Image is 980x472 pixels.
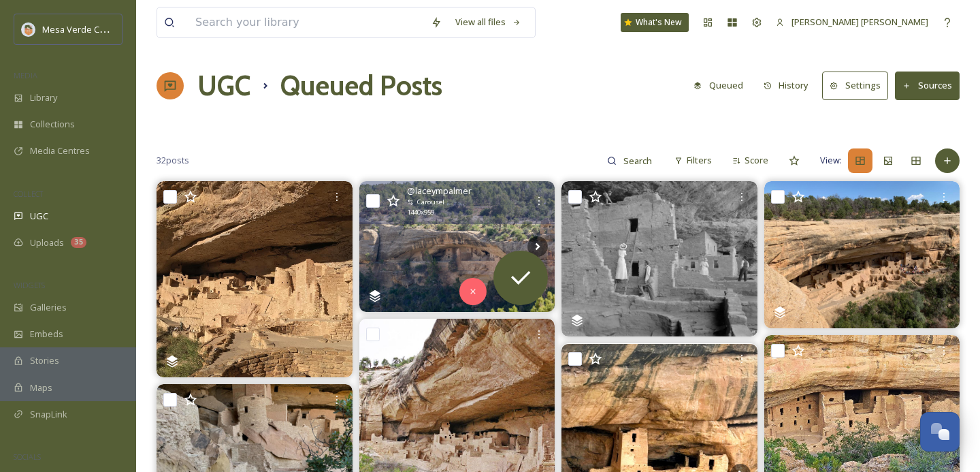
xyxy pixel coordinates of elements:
[448,9,528,35] a: View all files
[71,237,86,248] div: 35
[197,65,250,106] a: UGC
[30,236,64,249] span: Uploads
[407,208,434,217] span: 1440 x 959
[22,22,35,36] img: MVC%20SnapSea%20logo%20%281%29.png
[14,189,43,199] span: COLLECT
[791,16,928,28] span: [PERSON_NAME] [PERSON_NAME]
[621,13,689,32] a: What's New
[157,181,353,377] img: Often as outdoor types, we put our bullseyes on the Adventure Parks but can easily overlook the s...
[764,181,960,328] img: Mesa Verde #unescoworldheritage #mesaverdenationalpark #cliffdwellings
[14,70,37,80] span: MEDIA
[769,9,935,35] a: [PERSON_NAME] [PERSON_NAME]
[30,354,59,367] span: Stories
[745,154,768,167] span: Score
[687,72,757,99] a: Queued
[42,22,126,35] span: Mesa Verde Country
[30,91,57,104] span: Library
[407,185,472,198] span: @ laceympalmer
[757,72,823,99] a: History
[822,72,895,99] a: Settings
[157,154,189,167] span: 32 posts
[617,147,661,174] input: Search
[14,280,45,290] span: WIDGETS
[30,210,48,223] span: UGC
[30,144,90,157] span: Media Centres
[920,412,960,452] button: Open Chat
[687,154,712,167] span: Filters
[417,198,444,207] span: Carousel
[30,381,52,394] span: Maps
[359,181,555,311] img: These cliff dwellings were built by the Ancestral Puebloans — a highly skilled Indigenous people ...
[280,65,442,106] h1: Queued Posts
[30,328,63,341] span: Embeds
[30,118,75,131] span: Collections
[687,72,750,99] button: Queued
[895,72,960,99] button: Sources
[820,154,842,167] span: View:
[189,7,424,37] input: Search your library
[561,181,757,336] img: This week in history, President Theodore Roosevelt established Mesa Verde National Park. . . Unli...
[30,301,67,314] span: Galleries
[14,452,41,462] span: SOCIALS
[757,72,816,99] button: History
[30,408,67,421] span: SnapLink
[822,72,888,99] button: Settings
